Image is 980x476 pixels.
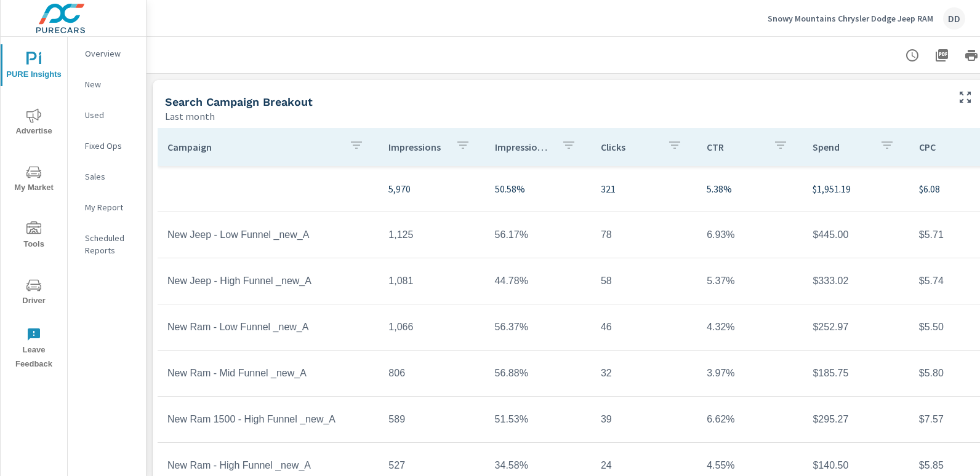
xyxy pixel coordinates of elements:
[165,95,313,108] h5: Search Campaign Breakout
[485,266,591,296] td: 44.78%
[601,181,687,196] p: 321
[379,404,484,435] td: 589
[388,141,445,153] p: Impressions
[803,404,909,435] td: $295.27
[697,220,803,250] td: 6.93%
[591,312,697,343] td: 46
[158,312,379,343] td: New Ram - Low Funnel _new_A
[697,358,803,389] td: 3.97%
[4,52,63,82] span: PURE Insights
[919,141,976,153] p: CPC
[1,37,67,376] div: nav menu
[697,266,803,296] td: 5.37%
[591,220,697,250] td: 78
[85,232,136,256] p: Scheduled Reports
[379,266,484,296] td: 1,081
[379,312,484,343] td: 1,066
[803,220,909,250] td: $445.00
[813,181,899,196] p: $1,951.19
[943,7,965,30] div: DD
[4,108,63,138] span: Advertise
[85,201,136,213] p: My Report
[68,44,146,63] div: Overview
[707,141,763,153] p: CTR
[4,278,63,308] span: Driver
[85,170,136,183] p: Sales
[158,404,379,435] td: New Ram 1500 - High Funnel _new_A
[68,229,146,260] div: Scheduled Reports
[379,358,484,389] td: 806
[158,358,379,389] td: New Ram - Mid Funnel _new_A
[495,181,581,196] p: 50.58%
[485,358,591,389] td: 56.88%
[495,141,552,153] p: Impression Share
[803,358,909,389] td: $185.75
[165,109,215,124] p: Last month
[955,87,975,107] button: Make Fullscreen
[601,141,657,153] p: Clicks
[4,327,63,371] span: Leave Feedback
[4,221,63,252] span: Tools
[68,167,146,186] div: Sales
[68,75,146,93] div: New
[68,198,146,216] div: My Report
[158,220,379,250] td: New Jeep - Low Funnel _new_A
[379,220,484,250] td: 1,125
[85,109,136,121] p: Used
[85,78,136,90] p: New
[85,47,136,60] p: Overview
[930,43,954,68] button: "Export Report to PDF"
[591,404,697,435] td: 39
[813,141,869,153] p: Spend
[591,358,697,389] td: 32
[591,266,697,296] td: 58
[167,141,339,153] p: Campaign
[68,137,146,155] div: Fixed Ops
[85,140,136,152] p: Fixed Ops
[803,312,909,343] td: $252.97
[485,220,591,250] td: 56.17%
[803,266,909,296] td: $333.02
[697,312,803,343] td: 4.32%
[768,13,933,24] p: Snowy Mountains Chrysler Dodge Jeep RAM
[388,181,475,196] p: 5,970
[707,181,793,196] p: 5.38%
[485,404,591,435] td: 51.53%
[68,106,146,124] div: Used
[485,312,591,343] td: 56.37%
[4,165,63,195] span: My Market
[158,266,379,296] td: New Jeep - High Funnel _new_A
[697,404,803,435] td: 6.62%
